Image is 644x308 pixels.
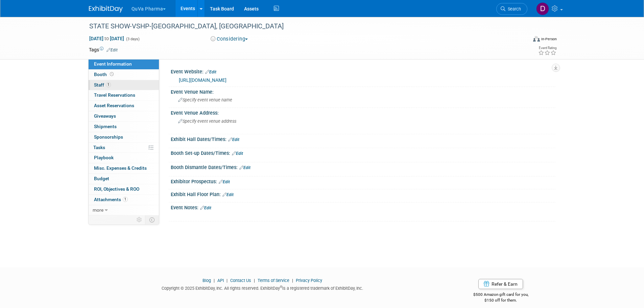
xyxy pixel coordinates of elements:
div: Event Notes: [171,203,555,211]
div: $150 off for them. [446,298,555,303]
a: Edit [222,192,234,197]
span: Asset Reservations [94,103,134,108]
span: Giveaways [94,113,116,119]
span: to [103,36,110,41]
div: Booth Dismantle Dates/Times: [171,162,555,171]
td: Toggle Event Tabs [145,215,159,224]
span: [DATE] [DATE] [89,35,124,42]
span: | [212,278,216,283]
div: Event Format [487,35,557,45]
a: Terms of Service [258,278,289,283]
td: Tags [89,46,118,53]
a: Blog [202,278,211,283]
span: | [225,278,229,283]
a: Playbook [89,153,159,163]
a: Edit [106,48,118,52]
div: Copyright © 2025 ExhibitDay, Inc. All rights reserved. ExhibitDay is a registered trademark of Ex... [89,284,436,291]
a: Sponsorships [89,132,159,142]
span: more [93,207,103,213]
div: In-Person [541,37,557,42]
a: Edit [219,180,230,184]
a: Shipments [89,122,159,132]
a: Tasks [89,143,159,153]
a: ROI, Objectives & ROO [89,184,159,194]
div: Event Venue Name: [171,87,555,95]
a: Attachments1 [89,195,159,205]
div: Event Website: [171,67,555,75]
a: Refer & Earn [478,279,523,289]
span: | [290,278,295,283]
span: Tasks [93,145,105,150]
a: Privacy Policy [296,278,322,283]
span: Shipments [94,124,117,129]
span: 1 [106,82,111,87]
a: Event Information [89,59,159,69]
a: Giveaways [89,111,159,121]
div: $500 Amazon gift card for you, [446,287,555,303]
td: Personalize Event Tab Strip [134,215,145,224]
span: Misc. Expenses & Credits [94,165,147,171]
a: more [89,205,159,215]
button: Considering [208,35,251,43]
div: STATE SHOW-VSHP-[GEOGRAPHIC_DATA], [GEOGRAPHIC_DATA] [87,20,517,32]
a: Misc. Expenses & Credits [89,163,159,173]
a: Booth [89,70,159,80]
span: Budget [94,176,109,181]
span: Attachments [94,197,128,202]
a: Edit [228,137,239,142]
a: Edit [200,206,211,210]
span: Specify event venue address [178,119,236,124]
a: Edit [205,70,216,74]
div: Exhibitor Prospectus: [171,176,555,185]
img: Format-Inperson.png [533,36,540,42]
a: Contact Us [230,278,251,283]
a: Search [496,3,527,15]
span: Event Information [94,61,132,67]
div: Event Venue Address: [171,108,555,116]
a: API [217,278,224,283]
div: Exhibit Hall Dates/Times: [171,134,555,143]
a: Budget [89,174,159,184]
a: Edit [232,151,243,156]
span: Playbook [94,155,114,160]
span: (3 days) [125,37,140,41]
sup: ® [280,285,282,289]
div: Event Rating [538,46,556,50]
a: Edit [239,165,251,170]
a: Staff1 [89,80,159,90]
div: Exhibit Hall Floor Plan: [171,189,555,198]
span: | [252,278,257,283]
img: Danielle Mitchell [536,2,549,15]
span: Travel Reservations [94,92,135,98]
span: Staff [94,82,111,88]
span: Search [505,6,521,11]
span: Booth not reserved yet [109,72,115,77]
span: ROI, Objectives & ROO [94,186,139,192]
span: Booth [94,72,115,77]
div: Booth Set-up Dates/Times: [171,148,555,157]
span: Specify event venue name [178,97,232,102]
a: [URL][DOMAIN_NAME] [179,77,226,83]
a: Travel Reservations [89,90,159,100]
span: Sponsorships [94,134,123,140]
img: ExhibitDay [89,6,123,13]
a: Asset Reservations [89,101,159,111]
span: 1 [123,197,128,202]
